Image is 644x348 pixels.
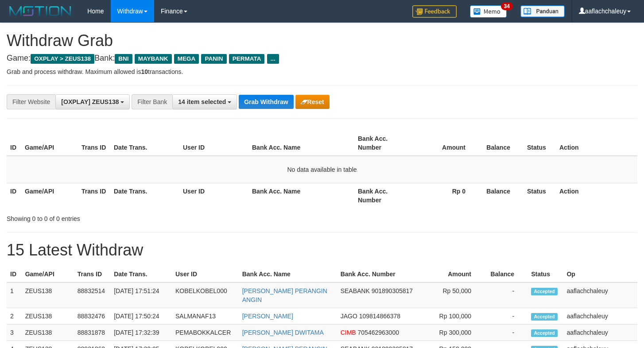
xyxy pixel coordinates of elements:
[485,282,528,308] td: -
[21,131,78,156] th: Game/API
[174,54,199,64] span: MEGA
[179,183,248,208] th: User ID
[172,282,239,308] td: KOBELKOBEL000
[239,266,337,282] th: Bank Acc. Name
[267,54,279,64] span: ...
[132,94,172,109] div: Filter Bank
[172,308,239,325] td: SALMANAF13
[172,266,239,282] th: User ID
[242,329,324,336] a: [PERSON_NAME] DWITAMA
[239,95,293,109] button: Grab Withdraw
[563,308,637,325] td: aaflachchaleuy
[563,282,637,308] td: aaflachchaleuy
[7,241,637,259] h1: 15 Latest Withdraw
[295,95,330,109] button: Reset
[341,313,357,320] span: JAGO
[248,131,354,156] th: Bank Acc. Name
[7,131,21,156] th: ID
[22,282,74,308] td: ZEUS138
[485,266,528,282] th: Balance
[556,131,637,156] th: Action
[359,313,400,320] span: Copy 109814866378 to clipboard
[563,325,637,341] td: aaflachchaleuy
[354,131,411,156] th: Bank Acc. Number
[422,266,485,282] th: Amount
[411,183,479,208] th: Rp 0
[74,266,110,282] th: Trans ID
[563,266,637,282] th: Op
[172,94,237,109] button: 14 item selected
[7,308,22,325] td: 2
[74,282,110,308] td: 88832514
[422,325,485,341] td: Rp 300,000
[248,183,354,208] th: Bank Acc. Name
[74,325,110,341] td: 88831878
[22,308,74,325] td: ZEUS138
[31,54,94,64] span: OXPLAY > ZEUS138
[110,282,172,308] td: [DATE] 17:51:24
[531,288,558,295] span: Accepted
[78,131,110,156] th: Trans ID
[358,329,399,336] span: Copy 705462963000 to clipboard
[528,266,563,282] th: Status
[61,98,119,105] span: [OXPLAY] ZEUS138
[7,94,55,109] div: Filter Website
[7,32,637,50] h1: Withdraw Grab
[501,2,513,10] span: 34
[411,131,479,156] th: Amount
[7,282,22,308] td: 1
[110,325,172,341] td: [DATE] 17:32:39
[179,131,248,156] th: User ID
[479,183,524,208] th: Balance
[7,156,637,183] td: No data available in table
[74,308,110,325] td: 88832476
[524,183,556,208] th: Status
[556,183,637,208] th: Action
[422,282,485,308] td: Rp 50,000
[7,266,22,282] th: ID
[178,98,226,105] span: 14 item selected
[115,54,132,64] span: BNI
[110,131,179,156] th: Date Trans.
[520,5,565,17] img: panduan.png
[524,131,556,156] th: Status
[531,329,558,337] span: Accepted
[172,325,239,341] td: PEMABOKKALCER
[7,325,22,341] td: 3
[242,313,293,320] a: [PERSON_NAME]
[470,5,507,18] img: Button%20Memo.svg
[7,67,637,76] p: Grab and process withdraw. Maximum allowed is transactions.
[110,183,179,208] th: Date Trans.
[412,5,457,18] img: Feedback.jpg
[7,54,637,63] h4: Game: Bank:
[341,287,370,294] span: SEABANK
[479,131,524,156] th: Balance
[7,183,21,208] th: ID
[485,325,528,341] td: -
[354,183,411,208] th: Bank Acc. Number
[22,325,74,341] td: ZEUS138
[7,211,262,223] div: Showing 0 to 0 of 0 entries
[78,183,110,208] th: Trans ID
[55,94,130,109] button: [OXPLAY] ZEUS138
[21,183,78,208] th: Game/API
[201,54,226,64] span: PANIN
[110,308,172,325] td: [DATE] 17:50:24
[229,54,265,64] span: PERMATA
[531,313,558,321] span: Accepted
[372,287,413,294] span: Copy 901890305817 to clipboard
[110,266,172,282] th: Date Trans.
[242,287,327,303] a: [PERSON_NAME] PERANGIN ANGIN
[135,54,172,64] span: MAYBANK
[337,266,422,282] th: Bank Acc. Number
[422,308,485,325] td: Rp 100,000
[22,266,74,282] th: Game/API
[341,329,356,336] span: CIMB
[7,4,74,18] img: MOTION_logo.png
[141,68,148,75] strong: 10
[485,308,528,325] td: -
